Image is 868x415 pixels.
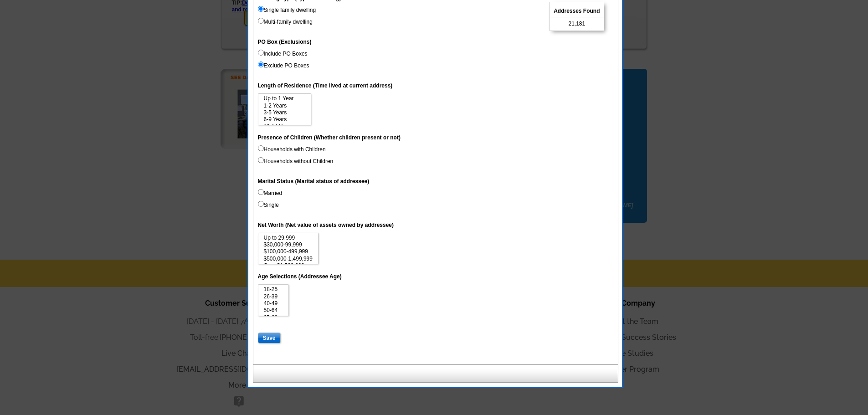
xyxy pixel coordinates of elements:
[258,189,264,195] input: Married
[263,293,284,300] option: 26-39
[258,133,401,142] label: Presence of Children (Whether children present or not)
[258,18,264,24] input: Multi-family dwelling
[263,256,313,262] option: $500,000-1,499,999
[686,203,868,415] iframe: LiveChat chat widget
[258,50,264,56] input: Include PO Boxes
[258,145,326,154] label: Households with Children
[258,6,316,14] label: Single family dwelling
[263,123,306,130] option: 10-14 Years
[258,201,264,207] input: Single
[258,221,394,229] label: Net Worth (Net value of assets owned by addressee)
[258,145,264,151] input: Households with Children
[550,5,603,17] span: Addresses Found
[263,116,306,123] option: 6-9 Years
[263,262,313,269] option: Over $1,500,000
[258,272,342,281] label: Age Selections (Addressee Age)
[263,286,284,293] option: 18-25
[258,157,264,163] input: Households without Children
[263,109,306,116] option: 3-5 Years
[568,20,585,28] span: 21,181
[258,38,312,46] label: PO Box (Exclusions)
[263,248,313,255] option: $100,000-499,999
[258,201,279,209] label: Single
[263,300,284,307] option: 40-49
[258,157,334,165] label: Households without Children
[263,235,313,241] option: Up to 29,999
[263,102,306,109] option: 1-2 Years
[263,95,306,102] option: Up to 1 Year
[263,314,284,321] option: 65-69
[258,333,281,343] input: Save
[263,307,284,314] option: 50-64
[258,18,313,26] label: Multi-family dwelling
[258,177,370,185] label: Marital Status (Marital status of addressee)
[258,189,282,197] label: Married
[258,61,309,70] label: Exclude PO Boxes
[263,241,313,248] option: $30,000-99,999
[258,6,264,12] input: Single family dwelling
[258,82,393,90] label: Length of Residence (Time lived at current address)
[258,61,264,67] input: Exclude PO Boxes
[258,50,308,58] label: Include PO Boxes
